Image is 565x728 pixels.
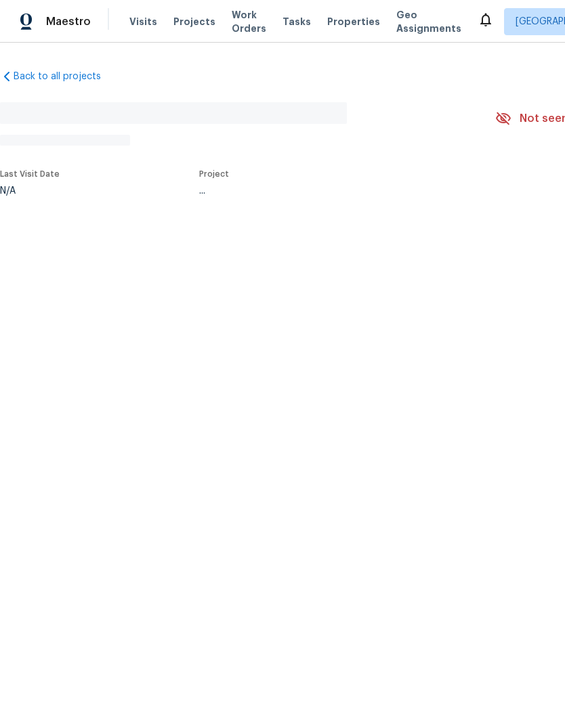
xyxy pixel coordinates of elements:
[327,15,380,28] span: Properties
[129,15,157,28] span: Visits
[232,8,266,35] span: Work Orders
[199,186,459,196] div: ...
[46,15,91,28] span: Maestro
[396,8,461,35] span: Geo Assignments
[282,17,311,26] span: Tasks
[199,170,229,178] span: Project
[173,15,215,28] span: Projects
